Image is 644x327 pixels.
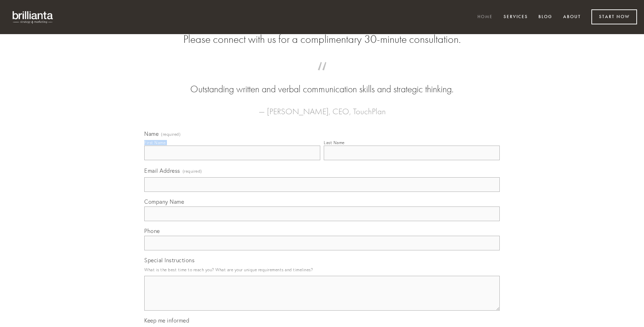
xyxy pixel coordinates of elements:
[144,33,500,46] h2: Please connect with us for a complimentary 30-minute consultation.
[144,265,500,274] p: What is the best time to reach you? What are your unique requirements and timelines?
[161,132,181,137] span: (required)
[499,11,532,23] a: Services
[155,69,489,83] span: “
[591,9,637,24] a: Start Now
[183,166,202,176] span: (required)
[144,227,160,234] span: Phone
[144,167,180,174] span: Email Address
[144,198,184,205] span: Company Name
[324,140,345,145] div: Last Name
[559,11,585,23] a: About
[144,317,189,324] span: Keep me informed
[155,69,489,96] blockquote: Outstanding written and verbal communication skills and strategic thinking.
[144,140,166,145] div: First Name
[473,11,497,23] a: Home
[144,130,159,137] span: Name
[144,257,194,264] span: Special Instructions
[155,96,489,118] figcaption: — [PERSON_NAME], CEO, TouchPlan
[7,7,59,27] img: brillianta - research, strategy, marketing
[534,11,557,23] a: Blog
